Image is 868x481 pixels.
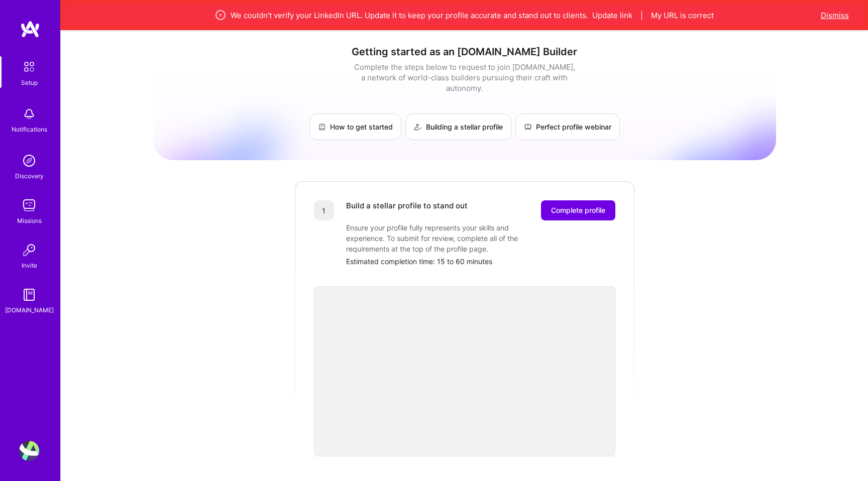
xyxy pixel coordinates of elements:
[515,113,620,140] a: Perfect profile webinar
[22,260,37,271] div: Invite
[821,10,849,21] button: Dismiss
[414,123,422,131] img: Building a stellar profile
[352,62,578,93] div: Complete the steps below to request to join [DOMAIN_NAME], a network of world-class builders purs...
[405,113,511,140] a: Building a stellar profile
[19,240,39,260] img: Invite
[314,286,615,456] iframe: video
[19,151,39,171] img: discovery
[5,305,54,315] div: [DOMAIN_NAME]
[12,124,47,135] div: Notifications
[640,10,643,21] span: |
[17,215,42,226] div: Missions
[346,256,615,267] div: Estimated completion time: 15 to 60 minutes
[309,113,401,140] a: How to get started
[19,285,39,305] img: guide book
[346,222,547,254] div: Ensure your profile fully represents your skills and experience. To submit for review, complete a...
[153,46,776,58] h1: Getting started as an [DOMAIN_NAME] Builder
[17,441,42,461] a: User Avatar
[592,10,632,21] button: Update link
[19,441,39,461] img: User Avatar
[19,56,40,77] img: setup
[318,123,326,131] img: How to get started
[21,77,38,88] div: Setup
[551,205,605,215] span: Complete profile
[113,9,816,21] div: We couldn’t verify your LinkedIn URL. Update it to keep your profile accurate and stand out to cl...
[541,200,615,220] button: Complete profile
[19,104,39,124] img: bell
[524,123,532,131] img: Perfect profile webinar
[346,200,468,220] div: Build a stellar profile to stand out
[651,10,714,21] button: My URL is correct
[15,171,44,181] div: Discovery
[19,195,39,215] img: teamwork
[20,20,40,38] img: logo
[314,200,334,220] div: 1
